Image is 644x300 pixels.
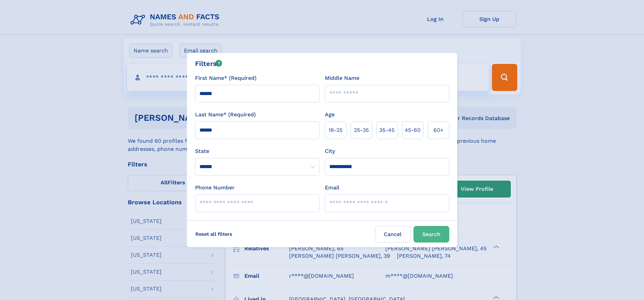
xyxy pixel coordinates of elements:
span: 60+ [433,126,444,134]
label: Last Name* (Required) [195,111,256,119]
button: Search [413,226,449,243]
label: First Name* (Required) [195,74,257,82]
label: Phone Number [195,184,235,192]
div: Filters [195,59,222,69]
label: City [325,147,335,155]
label: Cancel [375,226,411,243]
span: 18‑25 [329,126,342,134]
span: 35‑45 [379,126,395,134]
span: 45‑60 [405,126,421,134]
label: Reset all filters [191,226,237,242]
label: Middle Name [325,74,359,82]
span: 25‑35 [354,126,369,134]
label: Email [325,184,339,192]
label: State [195,147,319,155]
label: Age [325,111,335,119]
